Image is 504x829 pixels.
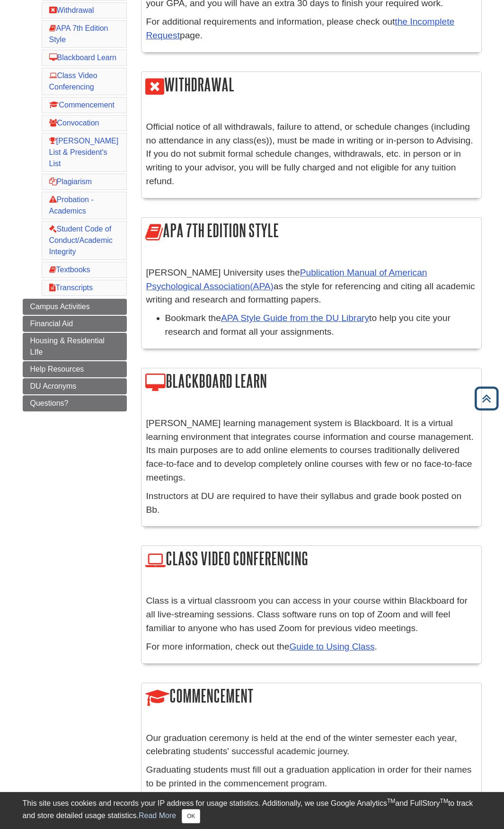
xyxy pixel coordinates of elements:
a: Publication Manual of American Psychological Association(APA) [146,267,427,291]
sup: TM [387,798,395,804]
p: Official notice of all withdrawals, failure to attend, or schedule changes (including no attendan... [146,120,477,188]
a: APA 7th Edition Style [49,24,108,44]
h2: Class Video Conferencing [141,546,481,573]
a: Student Code of Conduct/Academic Integrity [49,225,113,256]
span: Campus Activities [30,303,90,311]
p: Graduating students must fill out a graduation application in order for their names to be printed... [146,763,477,791]
a: Questions? [23,395,127,411]
a: Guide to Using Class [289,642,374,651]
button: Close [182,809,200,823]
p: [PERSON_NAME] learning management system is Blackboard. It is a virtual learning environment that... [146,417,477,485]
span: Housing & Residential LIfe [30,337,105,356]
span: Questions? [30,399,69,407]
a: Convocation [49,119,99,127]
h2: Withdrawal [141,72,481,99]
a: Withdrawal [49,6,94,14]
p: For additional requirements and information, please check out page. [146,15,477,43]
a: Housing & Residential LIfe [23,333,127,360]
a: Back to Top [471,392,502,405]
h2: APA 7th Edition Style [141,218,481,245]
div: This site uses cookies and records your IP address for usage statistics. Additionally, we use Goo... [23,798,482,823]
p: Our graduation ceremony is held at the end of the winter semester each year, celebrating students... [146,731,477,759]
a: Campus Activities [23,299,127,315]
p: Class is a virtual classroom you can access in your course within Blackboard for all live-streami... [146,594,477,635]
a: Read More [139,811,176,820]
a: DU Acronyms [23,378,127,394]
li: Bookmark the to help you cite your research and format all your assignments. [165,312,477,339]
a: Textbooks [49,266,90,274]
a: Help Resources [23,361,127,377]
sup: TM [440,798,448,804]
a: Commencement [49,101,115,109]
h2: Commencement [141,683,481,710]
a: Plagiarism [49,178,92,186]
a: Financial Aid [23,316,127,332]
span: Financial Aid [30,320,73,328]
a: Class Video Conferencing [49,71,97,91]
a: [PERSON_NAME] List & President's List [49,137,119,168]
a: Blackboard Learn [49,53,116,62]
a: APA Style Guide from the DU Library [221,313,369,323]
h2: Blackboard Learn [141,368,481,395]
span: DU Acronyms [30,382,77,390]
p: [PERSON_NAME] University uses the as the style for referencing and citing all academic writing an... [146,266,477,307]
p: Instructors at DU are required to have their syllabus and grade book posted on Bb. [146,490,477,517]
span: Help Resources [30,365,84,373]
a: Probation - Academics [49,196,94,215]
a: Transcripts [49,284,93,292]
p: For more information, check out the . [146,640,477,654]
